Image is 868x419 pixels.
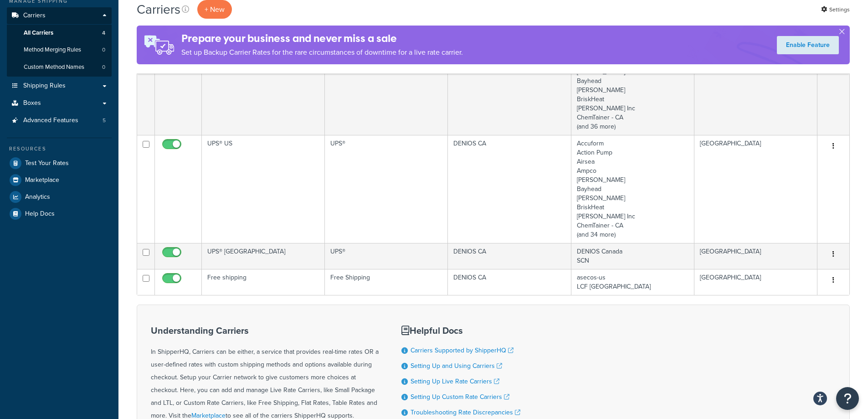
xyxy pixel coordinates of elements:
[694,135,817,243] td: [GEOGRAPHIC_DATA]
[325,135,448,243] td: UPS®
[202,269,325,295] td: Free shipping
[821,3,850,16] a: Settings
[325,269,448,295] td: Free Shipping
[571,243,694,269] td: DENIOS Canada SCN
[694,27,817,135] td: [GEOGRAPHIC_DATA]
[448,243,571,269] td: DENIOS CA
[25,160,69,167] span: Test Your Rates
[571,269,694,295] td: asecos-us LCF [GEOGRAPHIC_DATA]
[571,135,694,243] td: Accuform Action Pump Airsea Ampco [PERSON_NAME] Bayhead [PERSON_NAME] BriskHeat [PERSON_NAME] Inc...
[836,387,859,410] button: Open Resource Center
[23,117,78,124] span: Advanced Features
[7,25,112,41] li: All Carriers
[571,27,694,135] td: Accuform Action Pump Airsea Ampco [PERSON_NAME] Bayhead [PERSON_NAME] BriskHeat [PERSON_NAME] Inc...
[24,46,81,54] span: Method Merging Rules
[23,12,46,20] span: Carriers
[7,145,112,153] div: Resources
[7,112,112,129] li: Advanced Features
[325,27,448,135] td: XPO
[7,95,112,112] a: Boxes
[7,59,112,76] a: Custom Method Names 0
[102,29,105,37] span: 4
[202,135,325,243] td: UPS® US
[7,41,112,58] a: Method Merging Rules 0
[694,243,817,269] td: [GEOGRAPHIC_DATA]
[181,31,463,46] h4: Prepare your business and never miss a sale
[7,7,112,77] li: Carriers
[411,361,502,371] a: Setting Up and Using Carriers
[448,269,571,295] td: DENIOS CA
[7,7,112,24] a: Carriers
[137,0,180,18] h1: Carriers
[25,193,50,201] span: Analytics
[325,243,448,269] td: UPS®
[202,243,325,269] td: UPS® [GEOGRAPHIC_DATA]
[7,112,112,129] a: Advanced Features 5
[694,269,817,295] td: [GEOGRAPHIC_DATA]
[7,59,112,76] li: Custom Method Names
[7,78,112,94] a: Shipping Rules
[411,377,499,386] a: Setting Up Live Rate Carriers
[202,27,325,135] td: XPO Logistics
[7,155,112,171] a: Test Your Rates
[103,117,106,124] span: 5
[24,29,53,37] span: All Carriers
[411,392,509,402] a: Setting Up Custom Rate Carriers
[411,346,514,355] a: Carriers Supported by ShipperHQ
[151,326,379,336] h3: Understanding Carriers
[448,27,571,135] td: DENIOS CA
[24,63,84,71] span: Custom Method Names
[7,25,112,41] a: All Carriers 4
[7,189,112,205] a: Analytics
[777,36,839,54] a: Enable Feature
[23,82,66,90] span: Shipping Rules
[401,326,520,336] h3: Helpful Docs
[25,176,59,184] span: Marketplace
[7,172,112,188] a: Marketplace
[7,41,112,58] li: Method Merging Rules
[23,99,41,107] span: Boxes
[102,46,105,54] span: 0
[7,206,112,222] a: Help Docs
[25,210,55,218] span: Help Docs
[411,408,520,417] a: Troubleshooting Rate Discrepancies
[137,26,181,64] img: ad-rules-rateshop-fe6ec290ccb7230408bd80ed9643f0289d75e0ffd9eb532fc0e269fcd187b520.png
[102,63,105,71] span: 0
[448,135,571,243] td: DENIOS CA
[181,46,463,59] p: Set up Backup Carrier Rates for the rare circumstances of downtime for a live rate carrier.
